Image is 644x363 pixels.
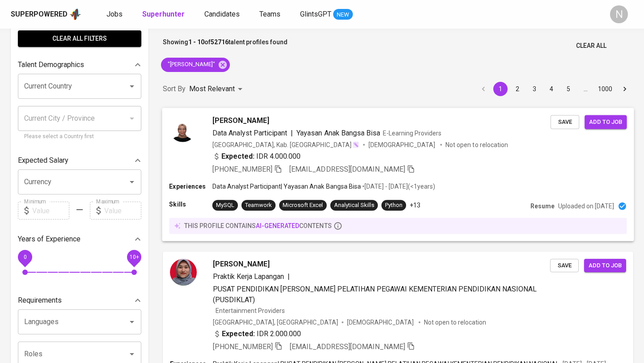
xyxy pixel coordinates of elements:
p: Data Analyst Participant | Yayasan Anak Bangsa Bisa [212,182,361,191]
span: Add to job [589,261,622,271]
button: Clear All filters [18,30,141,47]
div: … [578,84,593,93]
button: Save [550,259,579,273]
p: Showing of talent profiles found [163,38,288,54]
p: Uploaded on [DATE] [558,202,614,211]
a: Candidates [204,9,241,20]
span: Entertainment Providers [216,307,285,314]
p: Expected Salary [18,155,68,166]
p: +13 [410,201,420,210]
a: GlintsGPT NEW [300,9,353,20]
button: Go to page 4 [544,82,559,96]
div: Superpowered [11,9,68,20]
div: Requirements [18,291,141,309]
button: Go to page 5 [561,82,576,96]
p: Please select a Country first [24,132,135,141]
a: [PERSON_NAME]Data Analyst Participant|Yayasan Anak Bangsa BisaE-Learning Providers[GEOGRAPHIC_DAT... [163,108,633,241]
span: Clear All filters [25,33,134,44]
a: Jobs [106,9,124,20]
span: Teams [259,10,280,18]
div: Talent Demographics [18,56,141,74]
button: Add to job [584,259,626,273]
button: Open [126,80,138,93]
nav: pagination navigation [475,82,633,96]
span: [DEMOGRAPHIC_DATA] [347,318,415,327]
span: [PHONE_NUMBER] [212,165,272,173]
div: Expected Salary [18,152,141,169]
img: 8459e4c4886f8531fb7fa317fcf4303d.png [169,115,196,142]
span: Save [555,117,575,127]
span: "[PERSON_NAME]" [161,60,220,69]
span: Candidates [204,10,240,18]
div: "[PERSON_NAME]" [161,58,230,72]
button: Go to page 3 [527,82,542,96]
span: [PERSON_NAME] [212,115,269,126]
span: Clear All [576,40,606,51]
b: 52716 [211,38,229,46]
div: Python [385,201,402,209]
button: page 1 [493,82,508,96]
b: Superhunter [142,10,185,18]
p: Not open to relocation [445,140,508,149]
p: Years of Experience [18,234,80,245]
div: Teamwork [245,201,272,209]
div: N [610,5,628,23]
div: Analytical Skills [334,201,374,209]
button: Clear All [572,38,610,54]
button: Go to page 2 [510,82,525,96]
div: Most Relevant [189,81,246,97]
input: Value [32,202,69,219]
span: Add to job [589,117,622,127]
img: magic_wand.svg [352,141,360,148]
div: Microsoft Excel [283,201,323,209]
button: Open [126,176,138,188]
p: Resume [530,202,555,211]
span: Save [555,261,574,271]
button: Open [126,316,138,328]
span: GlintsGPT [300,10,331,18]
button: Go to page 1000 [595,82,615,96]
b: 1 - 10 [188,38,204,46]
button: Go to next page [618,82,632,96]
span: Jobs [106,10,123,18]
span: PUSAT PENDIDIKAN [PERSON_NAME] PELATIHAN PEGAWAI KEMENTERIAN PENDIDIKAN NASIONAL (PUSDIKLAT) [213,285,537,304]
a: Superpoweredapp logo [11,8,81,21]
span: AI-generated [256,222,299,229]
p: Requirements [18,295,62,306]
span: [DEMOGRAPHIC_DATA] [369,140,436,149]
span: [EMAIL_ADDRESS][DOMAIN_NAME] [290,342,405,351]
p: Most Relevant [189,84,235,94]
span: [PERSON_NAME] [213,259,270,270]
span: Yayasan Anak Bangsa Bisa [297,128,380,137]
span: [EMAIL_ADDRESS][DOMAIN_NAME] [289,165,405,173]
input: Value [104,202,141,219]
a: Teams [259,9,282,20]
p: this profile contains contents [184,221,332,230]
img: fd671eec65bb303a377343c5553d17e0.jpeg [170,259,197,286]
span: 10+ [129,254,139,260]
button: Open [126,348,138,360]
span: Praktik Kerja Lapangan [213,272,284,281]
p: Skills [169,200,212,209]
span: [PHONE_NUMBER] [213,342,273,351]
span: E-Learning Providers [383,129,441,136]
span: | [291,127,293,138]
div: Years of Experience [18,230,141,248]
span: NEW [333,10,353,19]
p: Sort By [163,84,186,94]
b: Expected: [221,151,254,161]
a: Superhunter [142,9,186,20]
div: MySQL [216,201,234,209]
span: Data Analyst Participant [212,128,288,137]
p: Not open to relocation [424,318,486,327]
span: 0 [23,254,26,260]
img: app logo [69,8,81,21]
div: [GEOGRAPHIC_DATA], [GEOGRAPHIC_DATA] [213,318,338,327]
p: Talent Demographics [18,59,84,70]
span: | [288,271,290,282]
div: [GEOGRAPHIC_DATA], Kab. [GEOGRAPHIC_DATA] [212,140,360,149]
p: • [DATE] - [DATE] ( <1 years ) [361,182,435,191]
button: Add to job [585,115,627,129]
p: Experiences [169,182,212,191]
b: Expected: [222,329,255,339]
